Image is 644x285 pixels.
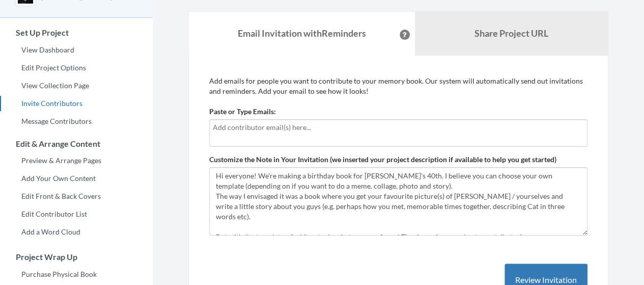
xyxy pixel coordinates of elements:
textarea: Hi everyone! We're making a birthday book for [PERSON_NAME]'s 40th. I believe you can choose your... [209,167,587,236]
p: Add emails for people you want to contribute to your memory book. Our system will automatically s... [209,76,587,96]
label: Customize the Note in Your Invitation (we inserted your project description if available to help ... [209,154,556,165]
h3: Set Up Project [1,28,153,37]
span: Support [20,7,57,16]
h3: Edit & Arrange Content [1,139,153,148]
h3: Project Wrap Up [1,252,153,262]
label: Paste or Type Emails: [209,107,276,117]
input: Add contributor email(s) here... [213,122,584,133]
b: Share Project URL [474,28,548,39]
strong: Email Invitation with Reminders [238,28,366,39]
